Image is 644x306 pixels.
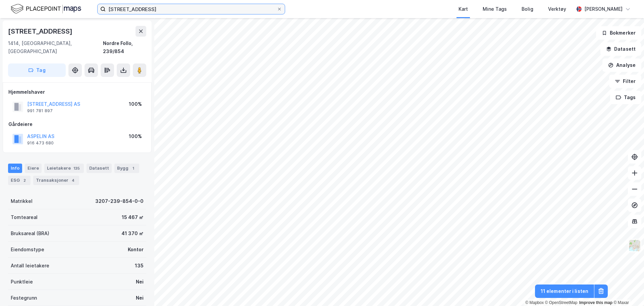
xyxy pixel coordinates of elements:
div: Kart [459,5,468,13]
div: 100% [129,132,142,140]
div: 135 [72,165,81,172]
button: Bokmerker [596,26,641,40]
div: 1414, [GEOGRAPHIC_DATA], [GEOGRAPHIC_DATA] [8,39,103,55]
a: Mapbox [525,300,544,305]
input: Søk på adresse, matrikkel, gårdeiere, leietakere eller personer [106,4,277,14]
div: Punktleie [11,278,33,286]
div: 135 [135,262,144,270]
div: Matrikkel [11,197,33,205]
div: 991 781 897 [27,108,53,114]
div: Nei [136,294,144,302]
div: Nordre Follo, 239/854 [103,39,146,55]
div: 1 [130,165,137,172]
div: Bruksareal (BRA) [11,229,49,237]
a: OpenStreetMap [545,300,578,305]
div: [PERSON_NAME] [584,5,623,13]
img: logo.f888ab2527a4732fd821a326f86c7f29.svg [11,3,81,15]
iframe: Chat Widget [610,274,644,306]
div: 41 370 ㎡ [121,229,144,237]
div: Festegrunn [11,294,37,302]
div: 4 [70,177,76,184]
div: Eiendomstype [11,246,44,254]
div: 916 473 680 [27,140,54,146]
div: Hjemmelshaver [8,88,146,96]
div: 100% [129,100,142,108]
div: Antall leietakere [11,262,49,270]
div: 3207-239-854-0-0 [95,197,144,205]
img: Z [628,239,641,252]
div: Mine Tags [483,5,507,13]
div: [STREET_ADDRESS] [8,26,74,37]
div: Kontor [128,246,144,254]
div: Bygg [114,164,139,173]
div: Transaksjoner [33,176,79,185]
a: Improve this map [579,300,612,305]
button: Tag [8,63,66,77]
button: Filter [609,75,641,88]
button: Datasett [600,42,641,56]
button: Analyse [602,58,641,72]
button: 11 elementer i listen [535,285,594,298]
div: ESG [8,176,31,185]
div: Verktøy [548,5,566,13]
div: Bolig [522,5,533,13]
button: Tags [610,91,641,104]
div: 2 [21,177,28,184]
div: Eiere [25,164,42,173]
div: Datasett [87,164,112,173]
div: Info [8,164,22,173]
div: Gårdeiere [8,120,146,128]
div: 15 467 ㎡ [122,213,144,221]
div: Leietakere [44,164,84,173]
div: Tomteareal [11,213,38,221]
div: Nei [136,278,144,286]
